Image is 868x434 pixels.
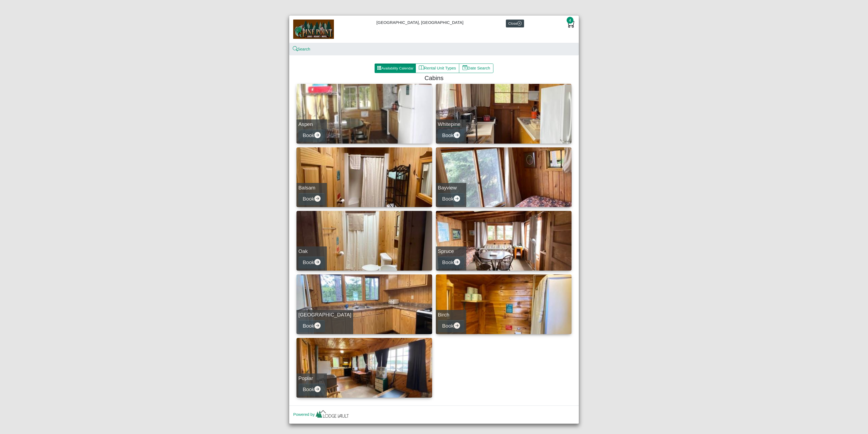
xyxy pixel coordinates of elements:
[314,195,321,202] svg: arrow right circle fill
[298,248,325,255] h5: Oak
[438,129,464,142] button: Bookarrow right circle fill
[314,259,321,265] svg: arrow right circle fill
[293,47,297,51] svg: search
[298,312,351,318] h5: [GEOGRAPHIC_DATA]
[419,65,424,70] svg: book
[567,20,575,28] svg: cart
[438,193,464,205] button: Bookarrow right circle fill
[298,193,325,205] button: Bookarrow right circle fill
[289,15,579,43] div: [GEOGRAPHIC_DATA], [GEOGRAPHIC_DATA]
[293,412,350,417] a: Powered by
[438,185,464,191] h5: Bayview
[454,195,460,202] svg: arrow right circle fill
[315,409,350,421] img: lv-small.ca335149.png
[314,132,321,138] svg: arrow right circle fill
[293,20,334,39] img: b144ff98-a7e1-49bd-98da-e9ae77355310.jpg
[438,312,464,318] h5: Birch
[438,320,464,332] button: Bookarrow right circle fill
[459,64,493,73] button: calendar dateDate Search
[375,64,416,73] button: grid3x3 gap fillAvailability Calendar
[293,47,310,51] a: searchSearch
[298,121,325,128] h5: Aspen
[298,256,325,269] button: Bookarrow right circle fill
[438,256,464,269] button: Bookarrow right circle fill
[314,322,321,329] svg: arrow right circle fill
[298,320,325,332] button: Bookarrow right circle fill
[377,66,381,70] svg: grid3x3 gap fill
[314,386,321,392] svg: arrow right circle fill
[454,132,460,138] svg: arrow right circle fill
[298,375,325,382] h5: Poplar
[438,121,464,128] h5: Whitepine
[298,129,325,142] button: Bookarrow right circle fill
[517,21,522,26] svg: x circle
[454,259,460,265] svg: arrow right circle fill
[298,185,325,191] h5: Balsam
[506,20,524,27] button: Closex circle
[567,17,573,24] span: 4
[438,248,464,255] h5: Spruce
[299,74,569,82] h4: Cabins
[298,384,325,396] button: Bookarrow right circle fill
[462,65,468,70] svg: calendar date
[454,322,460,329] svg: arrow right circle fill
[416,64,459,73] button: bookRental Unit Types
